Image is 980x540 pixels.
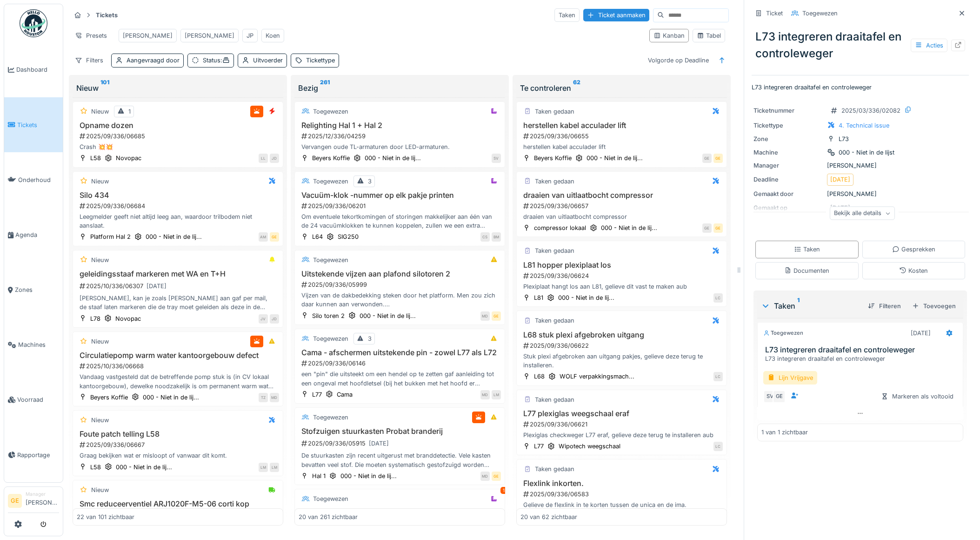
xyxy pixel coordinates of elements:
[522,202,723,210] div: 2025/09/336/06657
[480,472,490,481] div: MD
[911,39,947,52] div: Acties
[480,232,490,242] div: CS
[713,293,723,303] div: LC
[368,177,372,186] div: 3
[911,329,931,337] div: [DATE]
[830,207,895,220] div: Bekijk alle details
[270,232,279,242] div: GE
[79,440,279,449] div: 2025/09/336/06667
[77,121,279,130] h3: Opname dozen
[522,490,723,499] div: 2025/09/336/06583
[91,486,109,494] div: Nieuw
[4,427,63,482] a: Rapportage
[573,82,580,94] sup: 62
[143,393,199,402] div: 000 - Niet in de lij...
[753,189,967,198] div: [PERSON_NAME]
[259,154,268,163] div: LL
[520,331,723,339] h3: L68 stuk plexi afgebroken uitgang
[500,487,507,494] div: 1
[77,499,279,508] h3: Smc reduceerventiel ARJ1020F-M5-06 corti kop
[369,439,389,448] div: [DATE]
[802,9,838,18] div: Toegewezen
[520,121,723,130] h3: herstellen kabel acculader lift
[100,82,109,94] sup: 101
[697,31,721,40] div: Tabel
[259,463,268,472] div: LM
[535,246,574,255] div: Taken gedaan
[763,371,817,385] div: Lijn Vrijgave
[299,427,501,436] h3: Stofzuigen stuurkasten Probat branderij
[270,463,279,472] div: LM
[753,135,823,143] div: Zone
[753,106,823,115] div: Ticketnummer
[753,161,823,170] div: Manager
[534,154,572,162] div: Beyers Koffie
[864,300,905,312] div: Filteren
[266,31,280,40] div: Koen
[299,191,501,200] h3: Vacuüm-klok -nummer op elk pakje printen
[300,202,501,210] div: 2025/09/336/06201
[492,154,501,163] div: SV
[492,232,501,242] div: BM
[492,311,501,321] div: GE
[26,491,59,511] li: [PERSON_NAME]
[15,285,59,294] span: Zones
[298,82,501,94] div: Bezig
[203,56,230,65] div: Status
[644,54,713,67] div: Volgorde op Deadline
[299,348,501,357] h3: Cama - afschermen uitstekende pin - zowel L77 als L72
[338,232,359,241] div: SIG250
[535,465,574,473] div: Taken gedaan
[520,513,577,521] div: 20 van 62 zichtbaar
[877,390,957,403] div: Markeren als voltooid
[77,351,279,360] h3: Circulatiepomp warm water kantoorgebouw defect
[753,121,823,130] div: Tickettype
[259,314,268,324] div: JV
[839,121,889,130] div: 4. Technical issue
[520,212,723,221] div: draaien van uitlaatbocht compressor
[220,57,230,64] span: :
[520,431,723,439] div: Plexiglas checkweger L77 eraf, gelieve deze terug te installeren aub
[713,372,723,381] div: LC
[899,266,928,275] div: Kosten
[312,472,326,480] div: Hal 1
[520,352,723,370] div: Stuk plexi afgebroken aan uitgang pakjes, gelieve deze terug te installeren.
[761,300,860,311] div: Taken
[8,494,22,508] li: GE
[270,314,279,324] div: JD
[91,256,109,264] div: Nieuw
[753,175,823,184] div: Deadline
[4,263,63,317] a: Zones
[784,266,829,275] div: Documenten
[312,232,323,241] div: L64
[535,395,574,404] div: Taken gedaan
[713,223,723,233] div: GE
[90,393,128,402] div: Beyers Koffie
[313,334,348,343] div: Toegewezen
[116,463,172,472] div: 000 - Niet in de lij...
[77,372,279,390] div: Vandaag vastgesteld dat de betreffende pomp stuk is (in CV lokaal kantoorgebouw), dewelke noodzak...
[8,491,59,513] a: GE Manager[PERSON_NAME]
[77,451,279,460] div: Graag bekijken wat er misloopt of vanwaar dit komt.
[259,232,268,242] div: AM
[270,393,279,402] div: MD
[480,311,490,321] div: MD
[90,463,101,472] div: L58
[299,513,358,521] div: 20 van 261 zichtbaar
[90,154,101,162] div: L58
[299,121,501,130] h3: Relighting Hal 1 + Hal 2
[299,370,501,387] div: een "pin" die uitsteekt om een hendel op te zetten gaf aanleiding tot een ongeval met hoofdletsel...
[77,212,279,230] div: Leegmelder geeft niet altijd leeg aan, waardoor trilbodem niet aanslaat.
[520,142,723,151] div: herstellen kabel acculader lift
[368,334,372,343] div: 3
[77,270,279,278] h3: geleidingsstaaf markeren met WA en T+H
[587,154,643,162] div: 000 - Niet in de lij...
[300,132,501,141] div: 2025/12/336/04259
[185,31,234,40] div: [PERSON_NAME]
[520,261,723,270] h3: L81 hopper plexiplaat los
[259,393,268,402] div: TZ
[79,362,279,371] div: 2025/10/336/06668
[116,154,141,162] div: Novopac
[313,256,348,264] div: Toegewezen
[520,479,723,488] h3: Flexlink inkorten.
